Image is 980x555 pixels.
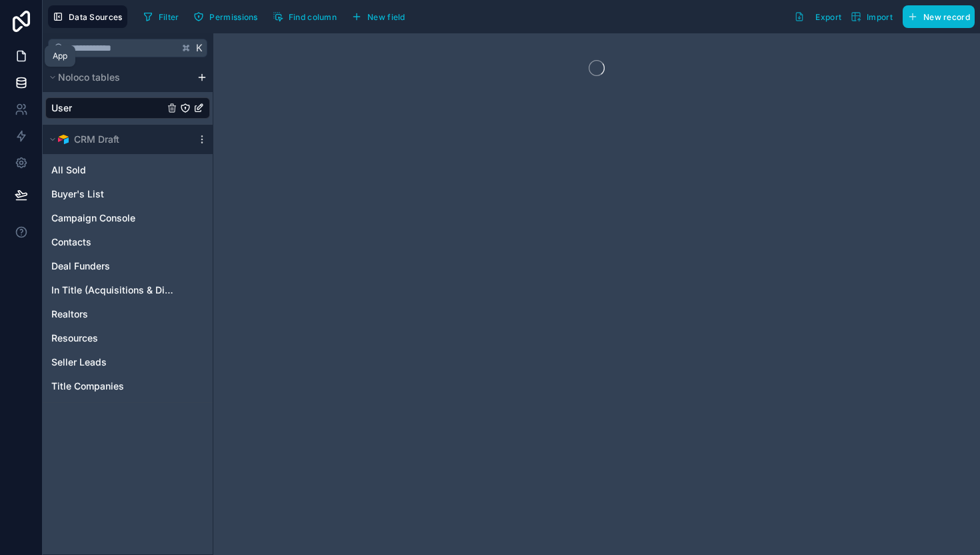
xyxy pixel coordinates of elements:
[53,51,67,61] div: App
[903,5,975,28] button: New record
[289,12,337,22] span: Find column
[189,7,267,27] a: Permissions
[268,7,341,27] button: Find column
[347,7,410,27] button: New field
[159,12,179,22] span: Filter
[815,12,841,22] span: Export
[367,12,405,22] span: New field
[846,5,897,28] button: Import
[69,12,123,22] span: Data Sources
[48,5,127,28] button: Data Sources
[209,12,257,22] span: Permissions
[189,7,262,27] button: Permissions
[138,7,184,27] button: Filter
[867,12,893,22] span: Import
[789,5,846,28] button: Export
[897,5,975,28] a: New record
[923,12,970,22] span: New record
[195,43,204,53] span: K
